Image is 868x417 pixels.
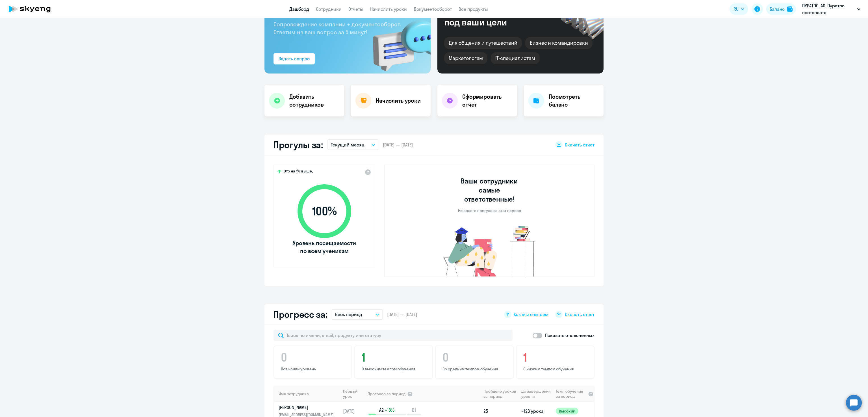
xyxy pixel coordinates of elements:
[379,407,384,413] span: A2
[279,55,310,62] div: Задать вопрос
[444,8,541,27] div: Курсы английского под ваши цели
[331,141,364,148] p: Текущий месяц
[274,139,323,150] h2: Прогулы за:
[327,139,378,150] button: Текущий месяц
[545,332,594,339] p: Показать отключенных
[376,97,421,105] h4: Начислить уроки
[433,224,546,276] img: no-truants
[279,404,337,410] p: [PERSON_NAME]
[556,389,586,399] span: Темп обучения за период
[734,6,739,12] span: RU
[292,239,357,255] span: Уровень посещаемости по всем ученикам
[274,309,327,320] h2: Прогресс за:
[525,37,593,49] div: Бизнес и командировки
[292,204,357,218] span: 100 %
[414,6,452,12] a: Документооборот
[730,3,748,15] button: RU
[341,386,367,402] th: Первый урок
[770,6,785,12] div: Баланс
[316,6,342,12] a: Сотрудники
[444,52,487,64] div: Маркетологам
[519,386,553,402] th: До завершения уровня
[514,311,548,317] span: Как мы считаем
[387,311,417,317] span: [DATE] — [DATE]
[549,93,599,109] h4: Посмотреть баланс
[383,142,413,148] span: [DATE] — [DATE]
[365,10,431,74] img: bg-img
[565,142,594,148] span: Скачать отчет
[362,366,427,371] p: С высоким темпом обучения
[284,168,313,175] span: Это на 1% выше,
[274,330,513,341] input: Поиск по имени, email, продукту или статусу
[523,366,589,371] p: С низким темпом обучения
[458,208,521,213] p: Ни одного прогула за этот период
[385,407,394,413] span: +18%
[453,176,526,204] h3: Ваши сотрудники самые ответственные!
[766,3,796,15] button: Балансbalance
[289,6,309,12] a: Дашборд
[459,6,488,12] a: Все продукты
[802,2,855,16] p: ПУРАТОС, АО, Пуратос постоплата
[799,2,863,16] button: ПУРАТОС, АО, Пуратос постоплата
[274,386,341,402] th: Имя сотрудника
[362,351,427,364] h4: 1
[556,408,578,414] span: Высокий
[481,386,519,402] th: Пройдено уроков за период
[274,53,315,64] button: Задать вопрос
[289,93,340,109] h4: Добавить сотрудников
[368,391,405,396] span: Прогресс за период
[274,21,401,36] span: Сопровождение компании + документооборот. Ответим на ваш вопрос за 5 минут!
[491,52,539,64] div: IT-специалистам
[462,93,513,109] h4: Сформировать отчет
[332,309,383,320] button: Весь период
[565,311,594,317] span: Скачать отчет
[370,6,407,12] a: Начислить уроки
[335,311,362,318] p: Весь период
[444,37,522,49] div: Для общения и путешествий
[348,6,363,12] a: Отчеты
[523,351,589,364] h4: 1
[412,407,416,413] span: B1
[787,6,793,12] img: balance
